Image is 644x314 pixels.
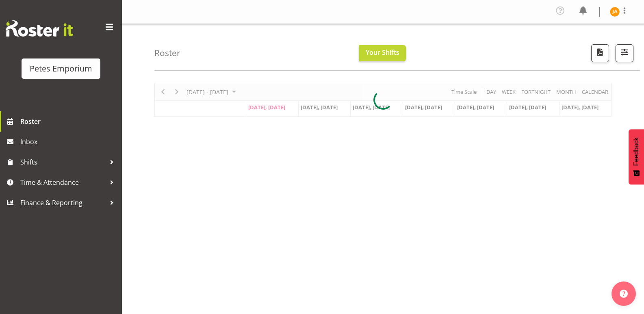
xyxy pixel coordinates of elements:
[629,129,644,184] button: Feedback - Show survey
[359,45,406,61] button: Your Shifts
[20,136,118,148] span: Inbox
[30,63,92,75] div: Petes Emporium
[20,197,106,209] span: Finance & Reporting
[633,137,640,166] span: Feedback
[20,115,118,128] span: Roster
[20,176,106,188] span: Time & Attendance
[616,44,633,62] button: Filter Shifts
[20,156,106,168] span: Shifts
[6,20,73,37] img: Rosterit website logo
[154,48,180,58] h4: Roster
[620,290,628,298] img: help-xxl-2.png
[366,48,399,57] span: Your Shifts
[610,7,620,17] img: jeseryl-armstrong10788.jpg
[591,44,609,62] button: Download a PDF of the roster according to the set date range.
